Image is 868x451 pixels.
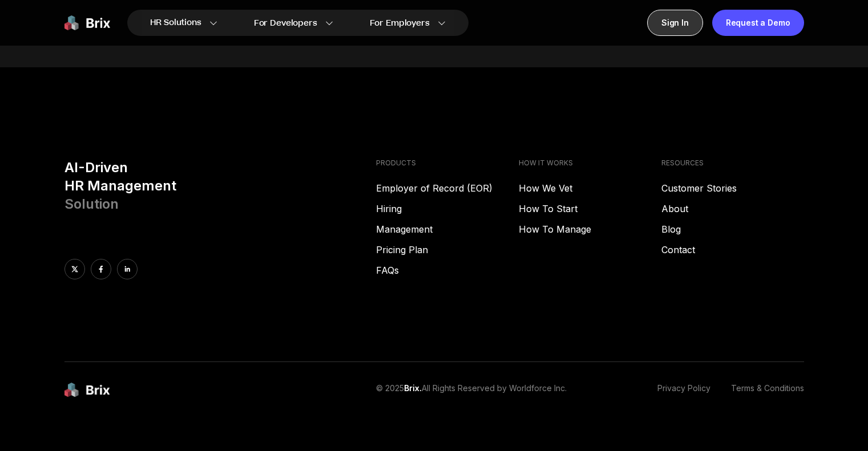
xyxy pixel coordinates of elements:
[661,222,804,236] a: Blog
[661,202,804,216] a: About
[404,383,422,393] span: Brix.
[731,383,804,398] a: Terms & Conditions
[712,10,804,36] a: Request a Demo
[376,159,519,168] h4: PRODUCTS
[661,181,804,195] a: Customer Stories
[376,181,519,195] a: Employer of Record (EOR)
[376,263,519,277] a: FAQs
[519,159,661,168] h4: HOW IT WORKS
[647,10,703,36] a: Sign In
[661,243,804,257] a: Contact
[64,383,110,398] img: brix
[376,243,519,257] a: Pricing Plan
[519,222,661,236] a: How To Manage
[657,383,710,398] a: Privacy Policy
[519,202,661,216] a: How To Start
[519,181,661,195] a: How We Vet
[376,222,519,236] a: Management
[376,202,519,216] a: Hiring
[150,14,201,32] span: HR Solutions
[64,196,119,212] span: Solution
[661,159,804,168] h4: RESOURCES
[64,159,368,213] h3: AI-Driven HR Management
[254,17,317,29] span: For Developers
[370,17,430,29] span: For Employers
[376,383,567,398] p: © 2025 All Rights Reserved by Worldforce Inc.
